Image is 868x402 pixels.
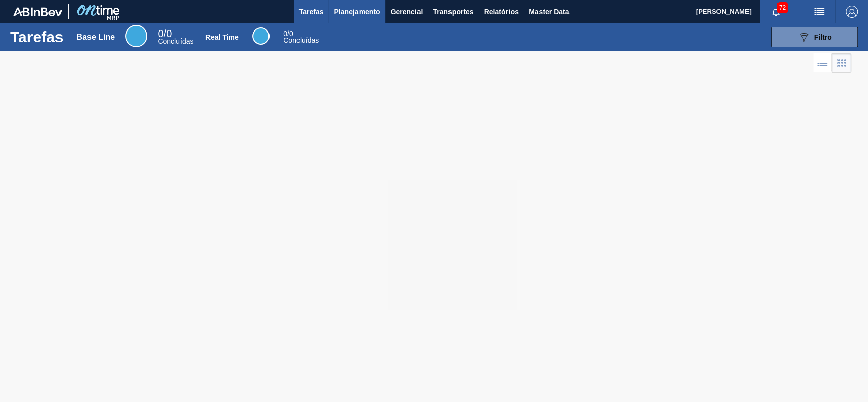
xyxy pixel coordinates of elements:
[10,31,64,43] h1: Tarefas
[283,36,319,44] span: Concluídas
[125,25,147,47] div: Base Line
[205,33,239,41] div: Real Time
[846,6,858,18] img: Logout
[814,33,832,41] span: Filtro
[283,29,293,38] span: / 0
[334,6,380,18] span: Planejamento
[760,5,792,19] button: Notificações
[777,2,788,13] span: 72
[158,29,193,45] div: Base Line
[13,7,62,16] img: TNhmsLtSVTkK8tSr43FrP2fwEKptu5GPRR3wAAAABJRU5ErkJggg==
[283,29,287,38] span: 0
[433,6,473,18] span: Transportes
[813,6,825,18] img: userActions
[771,27,858,47] button: Filtro
[77,33,115,42] div: Base Line
[158,28,163,39] span: 0
[158,28,172,39] span: / 0
[529,6,569,18] span: Master Data
[283,30,319,44] div: Real Time
[391,6,423,18] span: Gerencial
[484,6,518,18] span: Relatórios
[158,37,193,45] span: Concluídas
[252,27,270,45] div: Real Time
[299,6,324,18] span: Tarefas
